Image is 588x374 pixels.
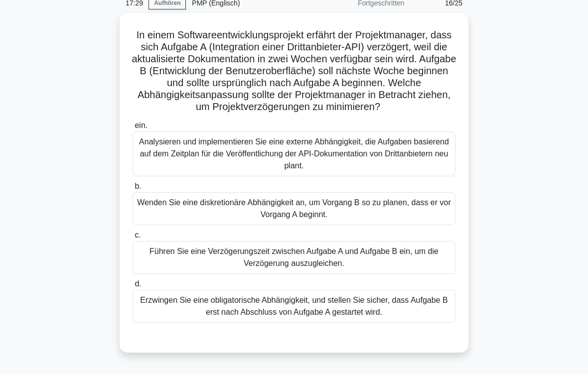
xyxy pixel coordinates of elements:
span: ein. [135,121,147,129]
span: b. [135,182,141,190]
span: c. [135,231,141,239]
div: Analysieren und implementieren Sie eine externe Abhängigkeit, die Aufgaben basierend auf dem Zeit... [133,131,455,176]
div: Erzwingen Sie eine obligatorische Abhängigkeit, und stellen Sie sicher, dass Aufgabe B erst nach ... [133,290,455,323]
div: Wenden Sie eine diskretionäre Abhängigkeit an, um Vorgang B so zu planen, dass er vor Vorgang A b... [133,192,455,225]
span: d. [135,279,141,288]
div: Führen Sie eine Verzögerungszeit zwischen Aufgabe A und Aufgabe B ein, um die Verzögerung auszugl... [133,241,455,274]
font: In einem Softwareentwicklungsprojekt erfährt der Projektmanager, dass sich Aufgabe A (Integration... [132,29,456,112]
